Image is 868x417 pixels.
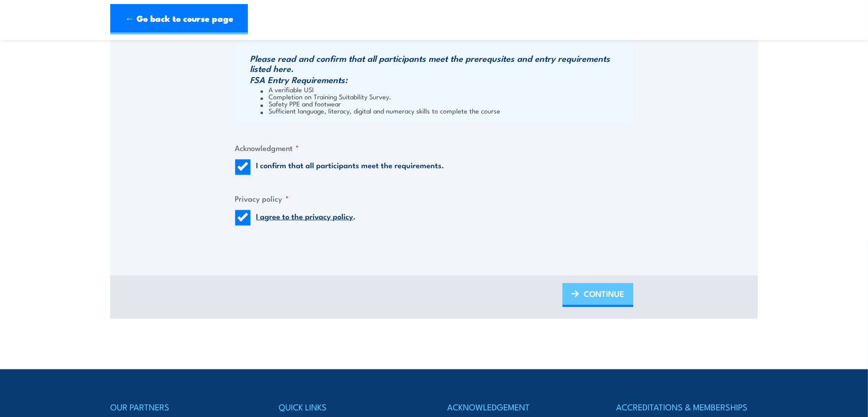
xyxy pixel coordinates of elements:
[261,107,631,114] li: Sufficient language, literacy, digital and numeracy skills to complete the course
[261,93,631,100] li: Completion on Training Suitability Survey.
[256,210,354,221] a: I agree to the privacy policy
[110,4,248,34] a: ← Go back to course page
[261,86,631,93] li: A verifiable USI
[279,400,420,414] h4: QUICK LINKS
[250,74,631,85] h3: FSA Entry Requirements:
[250,53,631,73] h3: Please read and confirm that all participants meet the prerequsites and entry requirements listed...
[584,280,625,307] span: CONTINUE
[110,400,252,414] h4: OUR PARTNERS
[235,193,289,204] legend: Privacy policy
[256,210,356,225] label: .
[448,400,589,414] h4: ACKNOWLEDGEMENT
[616,400,758,414] h4: ACCREDITATIONS & MEMBERSHIPS
[256,160,445,175] label: I confirm that all participants meet the requirements.
[562,283,633,307] a: CONTINUE
[261,100,631,107] li: Safety PPE and footwear
[235,142,299,154] legend: Acknowledgment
